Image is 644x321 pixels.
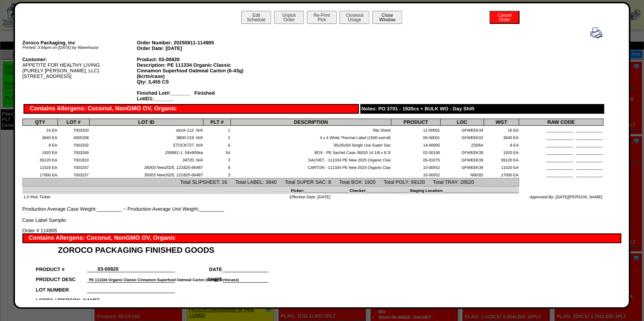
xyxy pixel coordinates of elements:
td: GFWEEK39 [440,148,483,155]
td: 4 x 4 White Thermal Label (1500 ea/roll) [231,133,391,141]
td: 7003257 [58,170,89,178]
td: ____________ ____________ [519,163,603,170]
td: 8 [203,163,231,170]
span: Approved By: [DATE][PERSON_NAME] [530,195,602,199]
td: 7003257 [58,163,89,170]
span: 35003 New2025, 121825-66487 [144,166,203,170]
font: PE 111334 Organic Classic Cinnamon Superfood Oatmeal Carton (6-43g)(6crtn/case) [89,278,239,282]
div: Order Date: [DATE] [137,45,251,51]
span: STOCK727, N/A [173,143,203,148]
th: LOC [440,119,483,126]
span: 1.0 Pick Ticket [24,195,50,199]
div: Notes: PO 3701 - 1920cs + BULK WO - Day Shift [360,104,604,114]
td: 17000 EA [22,170,58,178]
td: GFWEEK39 [440,163,483,170]
div: Customer: [22,57,137,62]
button: UnpickOrder [274,11,304,24]
td: PRODUCT # [35,262,87,272]
td: 09-00001 [391,133,441,141]
td: DATE [175,262,223,272]
td: LOT NUMBER [35,282,87,293]
div: Description: PE 111334 Organic Classic Cinnamon Superfood Oatmeal Carton (6-43g)(6crtn/case) [137,62,251,79]
th: LOT ID [89,119,203,126]
td: 7001810 [58,155,89,163]
td: BOX - PE Sachet Case 36020 14 1/8 x 8 3/ [231,148,391,155]
td: ____________ ____________ [519,141,603,148]
th: PLT # [203,119,231,126]
td: 69120 EA [22,155,58,163]
td: 7003203 [58,126,89,133]
td: Total SLIPSHEET: 16 Total LABEL: 3840 Total SUPER SAC: 8 Total BOX: 1920 Total POLY: 69120 Total ... [22,178,519,186]
td: 6 [203,141,231,148]
td: Slip Sheet [231,126,391,133]
td: ____________ ____________ [519,126,603,133]
span: stock-112, N/A [176,128,203,133]
td: 05-01075 [391,155,441,163]
td: 8 EA [483,141,519,148]
td: 10-00552 [391,163,441,170]
td: ZOROCO PACKAGING FINISHED GOODS [35,243,268,255]
td: 2 [203,133,231,141]
td: 1920 EA [483,148,519,155]
button: CloseoutUsage [339,11,369,24]
th: DESCRIPTION [231,119,391,126]
td: SACHET - 111334 PE New 2025 Organic Clas [231,155,391,163]
img: print.gif [590,27,602,39]
td: 3840 EA [22,133,58,141]
td: LOTID1 / [PERSON_NAME] [35,293,87,303]
td: Picker:____________________ Checker:___________________ Staging Location:________________________... [22,186,519,193]
th: WGT [483,119,519,126]
td: ____________ ____________ [519,155,603,163]
th: LOT # [58,119,89,126]
td: 3 [203,170,231,178]
td: GFWEEK39 [440,155,483,163]
td: 11520 EA [483,163,519,170]
td: 14-00005 [391,141,441,148]
span: 35003 New2025, 121825-66487 [144,173,203,177]
td: 02-00190 [391,148,441,155]
button: CancelOrder [489,11,519,24]
td: CARTON - 111334 PE New 2025 Organic Clas [231,163,391,170]
td: 69120 EA [483,155,519,163]
td: GFWEEK02 [440,133,483,141]
th: QTY [22,119,58,126]
td: 7003269 [58,148,89,155]
td: ZS06A [440,141,483,148]
div: Production Average Case Weight:_________ ~ Production Average Unit Weight:_________ Case Label Sa... [22,27,603,223]
div: Contains Allergens: Coconut, NonGMO OV, Organic [24,104,359,114]
td: 1920 EA [22,148,58,155]
div: Order Number: 20250811-114905 [137,40,251,45]
td: 10-00552 [391,170,441,178]
th: RAW CODE [519,119,603,126]
td: 54 [203,148,231,155]
div: Finished Lot#:_______ Finished LotID1:_______ [137,90,251,101]
td: 16 EA [483,126,519,133]
td: 11520 EA [22,163,58,170]
td: SHIFT [175,272,223,283]
button: Re-PrintPick [307,11,337,24]
a: CloseWindow [371,17,403,22]
div: Printed: 3:56pm on [DATE] by Warehouse [22,45,137,50]
td: 35x35x50 Single Use Super Sac [231,141,391,148]
td: PRODUCT DESC [35,272,87,283]
td: 1 [203,126,231,133]
div: Contains Allergens: Coconut, NonGMO OV, Organic [22,233,621,243]
td: GFWEEK34 [440,126,483,133]
td: ____________ ____________ [519,133,603,141]
td: NB03D [440,170,483,178]
button: EditSchedule [241,11,271,24]
span: 259661-1, 54x900ea [165,151,203,155]
td: 16 EA [22,126,58,133]
td: 11-00001 [391,126,441,133]
span: 9800-219, N/A [176,136,203,140]
button: CloseWindow [372,11,402,24]
td: 7003202 [58,141,89,148]
div: APPETITE FOR HEALTHY LIVING (PURELY [PERSON_NAME], LLC) [STREET_ADDRESS] [22,57,137,79]
td: 03-00820 [87,262,129,272]
div: Zoroco Packaging, Inc [22,40,137,45]
td: ____________ ____________ [519,148,603,155]
td: 8 EA [22,141,58,148]
td: 3 [203,155,231,163]
span: Effective Date: [DATE] [289,195,330,199]
td: 17000 EA [483,170,519,178]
